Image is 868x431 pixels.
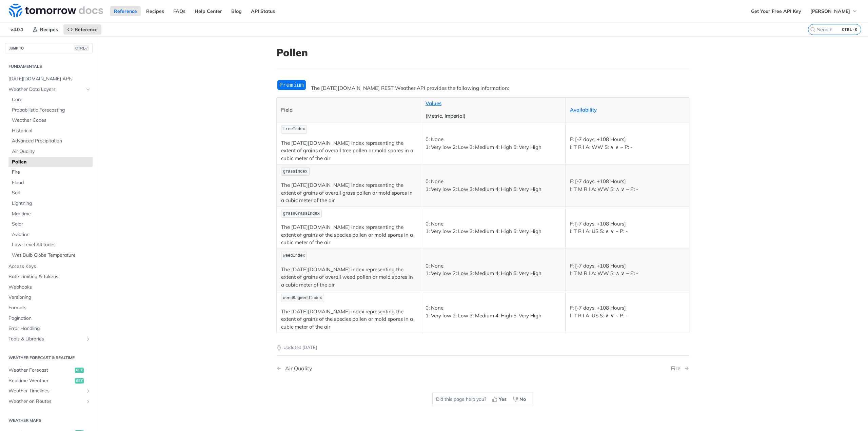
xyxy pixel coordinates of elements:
span: Webhooks [8,284,91,291]
span: CTRL-/ [74,45,89,51]
div: Fire [671,365,684,372]
span: No [519,396,526,403]
a: Weather on RoutesShow subpages for Weather on Routes [5,396,93,407]
a: Previous Page: Air Quality [276,365,453,372]
a: Availability [570,106,597,113]
button: Hide subpages for Weather Data Layers [85,87,91,92]
button: Yes [490,394,510,404]
p: The [DATE][DOMAIN_NAME] index representing the extent of grains of overall weed pollen or mold sp... [281,266,416,289]
p: The [DATE][DOMAIN_NAME] index representing the extent of grains of overall tree pollen or mold sp... [281,139,416,162]
img: Tomorrow.io Weather API Docs [9,4,103,17]
a: Help Center [191,6,226,16]
a: Recipes [29,24,62,35]
p: 0: None 1: Very low 2: Low 3: Medium 4: High 5: Very High [426,178,561,193]
p: Field [281,106,416,114]
span: Low-Level Altitudes [12,241,91,248]
a: Tools & LibrariesShow subpages for Tools & Libraries [5,334,93,344]
span: Wet Bulb Globe Temperature [12,252,91,259]
span: Yes [499,396,507,403]
a: Error Handling [5,324,93,334]
button: Show subpages for Tools & Libraries [85,336,91,342]
a: Core [8,95,93,105]
span: Lightning [12,200,91,207]
span: get [75,378,84,384]
p: 0: None 1: Very low 2: Low 3: Medium 4: High 5: Very High [426,304,561,319]
span: Weather Codes [12,117,91,124]
p: 0: None 1: Very low 2: Low 3: Medium 4: High 5: Very High [426,262,561,277]
a: Wet Bulb Globe Temperature [8,250,93,260]
span: Recipes [40,26,58,33]
span: Versioning [8,294,91,301]
a: Maritime [8,209,93,219]
a: Pagination [5,313,93,324]
span: Pagination [8,315,91,322]
span: Historical [12,128,91,134]
span: Solar [12,221,91,228]
span: Maritime [12,211,91,217]
a: Lightning [8,198,93,209]
p: (Metric, Imperial) [426,112,561,120]
span: Probabilistic Forecasting [12,107,91,114]
a: Pollen [8,157,93,167]
a: Versioning [5,292,93,302]
a: Historical [8,126,93,136]
span: Access Keys [8,263,91,270]
a: Air Quality [8,146,93,157]
p: F: [-7 days, +108 Hours] I: T R I A: WW S: ∧ ∨ ~ P: - [570,136,685,151]
span: Fire [12,169,91,176]
p: The [DATE][DOMAIN_NAME] index representing the extent of grains of overall grass pollen or mold s... [281,181,416,204]
span: Reference [75,26,98,33]
p: The [DATE][DOMAIN_NAME] index representing the extent of grains of the species pollen or mold spo... [281,223,416,247]
a: Soil [8,188,93,198]
button: No [510,394,530,404]
p: 0: None 1: Very low 2: Low 3: Medium 4: High 5: Very High [426,136,561,151]
a: Recipes [142,6,168,16]
p: The [DATE][DOMAIN_NAME] index representing the extent of grains of the species pollen or mold spo... [281,308,416,331]
span: Weather Timelines [8,388,84,394]
span: grassIndex [283,169,308,174]
kbd: CTRL-K [840,26,859,33]
a: Realtime Weatherget [5,376,93,386]
p: F: [-7 days, +108 Hours] I: T R I A: US S: ∧ ∨ ~ P: - [570,304,685,319]
h2: Weather Maps [5,417,93,424]
a: [DATE][DOMAIN_NAME] APIs [5,74,93,84]
a: Formats [5,303,93,313]
span: [PERSON_NAME] [810,8,850,14]
a: Reference [110,6,141,16]
span: Tools & Libraries [8,336,84,342]
span: Weather on Routes [8,398,84,405]
span: treeIndex [283,127,305,132]
span: Weather Data Layers [8,86,84,93]
div: Did this page help you? [432,392,533,406]
span: Weather Forecast [8,367,73,374]
a: Access Keys [5,261,93,272]
a: Fire [8,167,93,177]
p: The [DATE][DOMAIN_NAME] REST Weather API provides the following information: [276,84,689,92]
h2: Fundamentals [5,63,93,70]
a: Low-Level Altitudes [8,240,93,250]
button: Show subpages for Weather Timelines [85,388,91,394]
p: 0: None 1: Very low 2: Low 3: Medium 4: High 5: Very High [426,220,561,235]
span: Aviation [12,231,91,238]
button: JUMP TOCTRL-/ [5,43,93,53]
a: Flood [8,178,93,188]
span: [DATE][DOMAIN_NAME] APIs [8,76,91,82]
a: Values [426,100,441,106]
p: F: [-7 days, +108 Hours] I: T R I A: US S: ∧ ∨ ~ P: - [570,220,685,235]
a: FAQs [170,6,189,16]
span: weedRagweedIndex [283,296,322,300]
a: Advanced Precipitation [8,136,93,146]
p: Updated [DATE] [276,344,689,351]
span: Air Quality [12,148,91,155]
a: Reference [63,24,101,35]
h2: Weather Forecast & realtime [5,355,93,361]
a: API Status [247,6,279,16]
a: Get Your Free API Key [747,6,805,16]
span: weedIndex [283,253,305,258]
button: [PERSON_NAME] [807,6,861,16]
span: Error Handling [8,325,91,332]
p: F: [-7 days, +108 Hours] I: T M R I A: WW S: ∧ ∨ ~ P: - [570,178,685,193]
span: Advanced Precipitation [12,138,91,144]
a: Aviation [8,230,93,240]
a: Weather Data LayersHide subpages for Weather Data Layers [5,84,93,95]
